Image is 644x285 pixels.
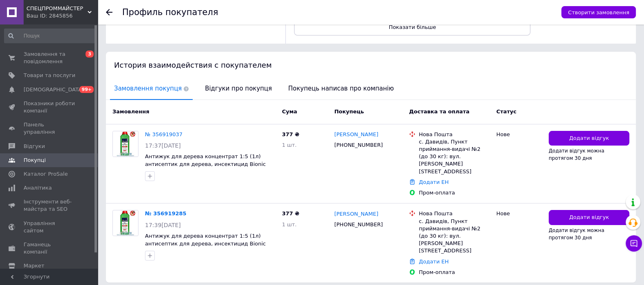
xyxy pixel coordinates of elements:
[24,100,75,115] span: Показники роботи компанії
[419,258,448,265] a: Додати ЕН
[113,131,138,157] img: Фото товару
[419,131,490,138] div: Нова Пошта
[145,131,182,137] a: № 356919037
[24,170,68,178] span: Каталог ProSale
[145,153,266,175] a: Антижук для дерева концентрат 1:5 (1л) антисептик для дерева, инсектицид Bionic House (Бионик Хаус)
[549,210,629,225] button: Додати відгук
[26,5,88,12] span: СПЕЦПРОММАЙСТЕР
[419,269,490,276] div: Пром-оплата
[114,61,272,69] span: История взаимодействия с покупателем
[282,221,297,228] span: 1 шт.
[24,121,75,136] span: Панель управління
[79,86,94,93] span: 99+
[145,142,181,149] span: 17:37[DATE]
[24,157,46,164] span: Покупці
[549,131,629,146] button: Додати відгук
[112,210,138,236] a: Фото товару
[419,179,448,185] a: Додати ЕН
[145,210,187,217] a: № 356919285
[24,51,75,65] span: Замовлення та повідомлення
[4,29,96,43] input: Пошук
[569,214,609,221] span: Додати відгук
[282,108,297,115] span: Cума
[145,222,181,228] span: 17:39[DATE]
[113,210,138,236] img: Фото товару
[24,241,75,256] span: Гаманець компанії
[122,7,218,17] h1: Профиль покупателя
[496,108,517,115] span: Статус
[24,72,75,79] span: Товари та послуги
[112,131,138,157] a: Фото товару
[561,6,636,18] button: Створити замовлення
[294,19,530,35] button: Показати більше
[419,218,490,255] div: с. Давидів, Пункт приймання-видачі №2 (до 30 кг): вул. [PERSON_NAME][STREET_ADDRESS]
[496,131,542,138] div: Нове
[284,78,398,99] span: Покупець написав про компанію
[86,51,94,57] span: 3
[24,86,84,93] span: [DEMOGRAPHIC_DATA]
[496,210,542,217] div: Нове
[26,12,98,20] div: Ваш ID: 2845856
[334,108,364,115] span: Покупець
[333,219,385,230] div: [PHONE_NUMBER]
[201,78,276,99] span: Відгуки про покупця
[24,184,52,192] span: Аналітика
[282,210,299,217] span: 377 ₴
[419,210,490,217] div: Нова Пошта
[569,135,609,142] span: Додати відгук
[282,142,297,148] span: 1 шт.
[334,210,378,218] a: [PERSON_NAME]
[333,140,385,150] div: [PHONE_NUMBER]
[282,131,299,137] span: 377 ₴
[549,148,604,161] span: Додати відгук можна протягом 30 дня
[24,262,44,270] span: Маркет
[568,9,629,15] span: Створити замовлення
[112,108,149,115] span: Замовлення
[626,235,642,252] button: Чат з покупцем
[24,198,75,213] span: Інструменти веб-майстра та SEO
[106,9,112,15] div: Повернутися назад
[24,143,45,150] span: Відгуки
[419,138,490,175] div: с. Давидів, Пункт приймання-видачі №2 (до 30 кг): вул. [PERSON_NAME][STREET_ADDRESS]
[145,233,266,254] a: Антижук для дерева концентрат 1:5 (1л) антисептик для дерева, инсектицид Bionic House (Бионик Хаус)
[110,78,193,99] span: Замовлення покупця
[334,131,378,139] a: [PERSON_NAME]
[409,108,469,115] span: Доставка та оплата
[549,228,604,241] span: Додати відгук можна протягом 30 дня
[24,220,75,234] span: Управління сайтом
[419,189,490,197] div: Пром-оплата
[389,24,436,30] span: Показати більше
